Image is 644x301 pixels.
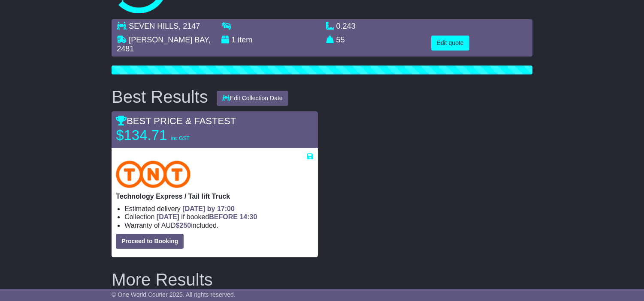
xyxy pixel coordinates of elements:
[116,161,190,188] img: TNT Domestic: Technology Express / Tail lift Truck
[431,36,469,51] button: Edit quote
[129,22,178,30] span: SEVEN HILLS
[157,213,257,221] span: if booked
[209,213,238,221] span: BEFORE
[171,135,190,141] span: inc GST
[231,36,236,44] span: 1
[124,221,313,229] li: Warranty of AUD included.
[124,205,313,213] li: Estimated delivery
[129,36,208,44] span: [PERSON_NAME] BAY
[124,213,313,221] li: Collection
[157,213,179,221] span: [DATE]
[336,22,356,30] span: 0.243
[116,234,184,249] button: Proceed to Booking
[112,291,236,298] span: © One World Courier 2025. All rights reserved.
[116,127,223,144] p: $134.71
[116,192,313,200] p: Technology Express / Tail lift Truck
[107,87,212,106] div: Best Results
[117,36,210,54] span: , 2481
[217,91,288,106] button: Edit Collection Date
[238,36,252,44] span: item
[176,222,191,229] span: $
[239,213,257,221] span: 14:30
[182,205,235,212] span: [DATE] by 17:00
[180,222,191,229] span: 250
[178,22,200,30] span: , 2147
[112,270,532,289] h2: More Results
[116,116,236,126] span: BEST PRICE & FASTEST
[336,36,345,44] span: 55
